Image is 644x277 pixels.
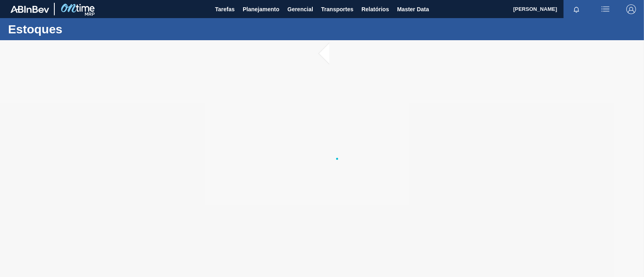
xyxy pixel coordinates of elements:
[8,25,151,34] h1: Estoques
[287,4,313,14] span: Gerencial
[397,4,429,14] span: Master Data
[563,4,589,15] button: Notificações
[601,4,610,14] img: userActions
[626,4,636,14] img: Logout
[10,6,49,13] img: TNhmsLtSVTkK8tSr43FrP2fwEKptu5GPRR3wAAAABJRU5ErkJggg==
[321,4,353,14] span: Transportes
[361,4,389,14] span: Relatórios
[215,4,235,14] span: Tarefas
[243,4,279,14] span: Planejamento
